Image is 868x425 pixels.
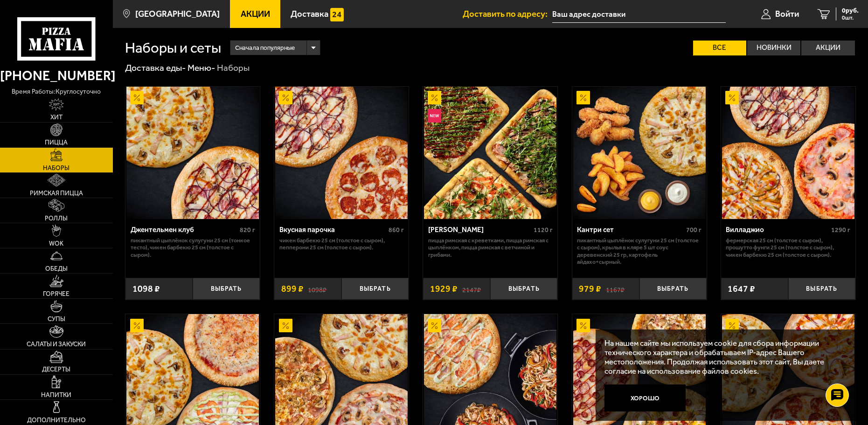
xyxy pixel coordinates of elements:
span: 0 шт. [842,15,859,21]
img: Вкусная парочка [275,87,408,219]
h1: Наборы и сеты [125,41,221,55]
span: Горячее [43,291,69,297]
p: Фермерская 25 см (толстое с сыром), Прошутто Фунги 25 см (толстое с сыром), Чикен Барбекю 25 см (... [726,237,850,259]
span: 1098 ₽ [132,284,160,293]
button: Выбрать [193,278,260,300]
div: Вилладжио [726,226,829,234]
img: Новинка [428,109,441,123]
p: Пикантный цыплёнок сулугуни 25 см (толстое с сыром), крылья в кляре 5 шт соус деревенский 25 гр, ... [577,237,701,266]
label: Акции [801,41,854,55]
s: 2147 ₽ [462,284,481,293]
img: Акционный [725,91,739,104]
button: Выбрать [341,278,409,300]
span: 1290 г [831,226,850,234]
p: На нашем сайте мы используем cookie для сбора информации технического характера и обрабатываем IP... [604,338,841,376]
s: 1098 ₽ [308,284,326,293]
span: Римская пицца [30,190,83,197]
span: 1647 ₽ [728,284,755,293]
span: [GEOGRAPHIC_DATA] [135,10,220,19]
span: Войти [775,10,799,19]
span: 860 г [389,226,404,234]
img: Акционный [279,319,292,332]
span: Напитки [41,392,71,398]
img: Вилладжио [722,87,854,219]
img: Кантри сет [573,87,706,219]
span: 1120 г [534,226,553,234]
img: Акционный [725,319,739,332]
img: Акционный [428,91,441,104]
input: Ваш адрес доставки [552,6,726,23]
img: Акционный [428,319,441,332]
div: Наборы [217,62,250,74]
span: 1929 ₽ [430,284,458,293]
span: Доставка [291,10,328,19]
div: [PERSON_NAME] [428,226,531,234]
a: Доставка еды- [125,62,186,73]
span: Супы [48,316,65,322]
span: 700 г [686,226,701,234]
span: Доставить по адресу: [463,10,552,19]
span: 0 руб. [842,7,859,14]
span: 899 ₽ [281,284,304,293]
span: Наборы [43,165,69,171]
span: Хит [50,114,62,121]
p: Пицца Римская с креветками, Пицца Римская с цыплёнком, Пицца Римская с ветчиной и грибами. [428,237,553,259]
a: Меню- [187,62,215,73]
label: Все [693,41,746,55]
button: Хорошо [604,384,686,411]
img: Джентельмен клуб [126,87,259,219]
p: Пикантный цыплёнок сулугуни 25 см (тонкое тесто), Чикен Барбекю 25 см (толстое с сыром). [131,237,255,259]
span: Салаты и закуски [27,341,86,348]
label: Новинки [747,41,800,55]
span: Дополнительно [27,417,86,424]
span: Обеды [45,266,68,272]
img: Акционный [576,91,590,104]
a: АкционныйВилладжио [721,87,855,219]
img: Акционный [279,91,292,104]
button: Выбрать [490,278,557,300]
button: Выбрать [788,278,855,300]
span: Пицца [45,139,68,146]
s: 1167 ₽ [606,284,625,293]
button: Выбрать [639,278,707,300]
span: Акции [241,10,270,19]
span: WOK [49,240,63,247]
img: Мама Миа [424,87,556,219]
img: Акционный [130,319,144,332]
span: Роллы [45,215,68,222]
p: Чикен Барбекю 25 см (толстое с сыром), Пепперони 25 см (толстое с сыром). [279,237,404,251]
span: 820 г [240,226,255,234]
div: Вкусная парочка [279,226,386,234]
a: АкционныйКантри сет [572,87,707,219]
img: Акционный [576,319,590,332]
a: АкционныйДжентельмен клуб [125,87,260,219]
span: 979 ₽ [579,284,601,293]
span: Сначала популярные [235,39,295,56]
a: АкционныйНовинкаМама Миа [423,87,557,219]
img: 15daf4d41897b9f0e9f617042186c801.svg [330,8,344,21]
a: АкционныйВкусная парочка [274,87,409,219]
span: Десерты [42,366,70,373]
div: Кантри сет [577,226,684,234]
img: Акционный [130,91,144,104]
div: Джентельмен клуб [131,226,237,234]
